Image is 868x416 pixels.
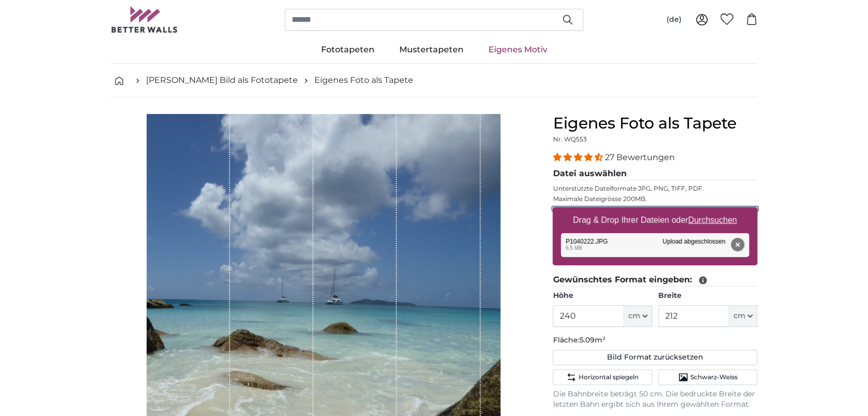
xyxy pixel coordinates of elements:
[553,389,757,410] p: Die Bahnbreite beträgt 50 cm. Die bedruckte Breite der letzten Bahn ergibt sich aus Ihrem gewählt...
[553,167,757,180] legend: Datei auswählen
[579,335,605,345] span: 5.09m²
[729,305,757,327] button: cm
[553,195,757,203] p: Maximale Dateigrösse 200MB.
[387,36,476,63] a: Mustertapeten
[553,114,757,133] h1: Eigenes Foto als Tapete
[733,311,745,321] span: cm
[146,74,298,87] a: [PERSON_NAME] Bild als Fototapete
[553,274,757,286] legend: Gewünschtes Format eingeben:
[553,184,757,193] p: Unterstützte Dateiformate JPG, PNG, TIFF, PDF.
[658,10,689,29] button: (de)
[604,152,674,162] span: 27 Bewertungen
[569,210,741,231] label: Drag & Drop Ihrer Dateien oder
[624,305,652,327] button: cm
[628,311,640,321] span: cm
[553,135,586,143] span: Nr. WQ553
[553,291,652,301] label: Höhe
[314,74,413,87] a: Eigenes Foto als Tapete
[553,369,652,385] button: Horizontal spiegeln
[111,64,757,97] nav: breadcrumbs
[553,335,757,346] p: Fläche:
[553,350,757,365] button: Bild Format zurücksetzen
[578,373,639,381] span: Horizontal spiegeln
[111,6,178,33] img: Betterwalls
[309,36,387,63] a: Fototapeten
[688,216,737,224] u: Durchsuchen
[658,291,757,301] label: Breite
[658,369,757,385] button: Schwarz-Weiss
[690,373,737,381] span: Schwarz-Weiss
[553,152,604,162] span: 4.41 stars
[476,36,560,63] a: Eigenes Motiv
